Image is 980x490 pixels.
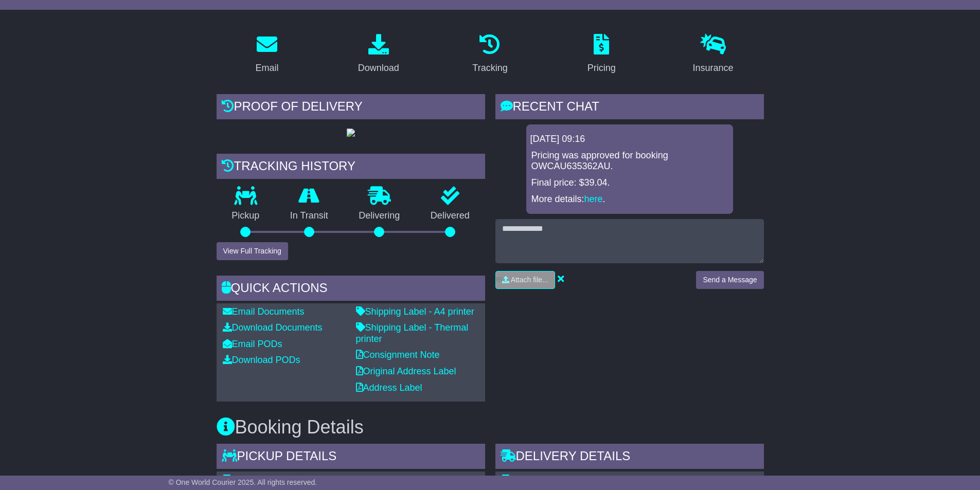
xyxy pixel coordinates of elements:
img: GetPodImage [347,129,355,137]
div: Insurance [693,61,734,75]
p: More details: . [531,194,728,205]
div: Quick Actions [217,276,485,303]
a: Insurance [686,30,740,79]
div: Tracking history [217,154,485,182]
a: Pricing [581,30,622,79]
a: Consignment Note [356,350,440,360]
span: InterContinental [GEOGRAPHIC_DATA] [516,475,680,485]
h3: Booking Details [217,417,764,438]
div: Download [358,61,399,75]
div: Proof of Delivery [217,94,485,122]
a: Email PODs [223,339,282,349]
a: Original Address Label [356,366,456,376]
p: Pricing was approved for booking OWCAU635362AU. [531,150,728,172]
p: Pickup [217,210,275,222]
p: Delivered [415,210,485,222]
div: Delivery Details [495,444,764,471]
a: Download [351,30,406,79]
p: Delivering [344,210,416,222]
p: In Transit [275,210,344,222]
a: Tracking [466,30,514,79]
div: Pickup Details [217,444,485,471]
div: Email [255,61,278,75]
div: Pricing [587,61,616,75]
a: Shipping Label - Thermal printer [356,322,469,344]
span: THE NUT SHOP [237,475,306,485]
a: Email [248,30,285,79]
a: Email Documents [223,306,305,317]
p: Final price: $39.04. [531,177,728,189]
div: Tracking [472,61,507,75]
button: Send a Message [696,271,763,289]
div: [DATE] 09:16 [530,134,729,145]
a: Download Documents [223,322,323,333]
a: here [584,194,603,204]
button: View Full Tracking [217,242,288,260]
div: RECENT CHAT [495,94,764,122]
a: Download PODs [223,355,300,365]
a: Shipping Label - A4 printer [356,306,474,317]
span: © One World Courier 2025. All rights reserved. [169,478,317,486]
a: Address Label [356,383,422,393]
